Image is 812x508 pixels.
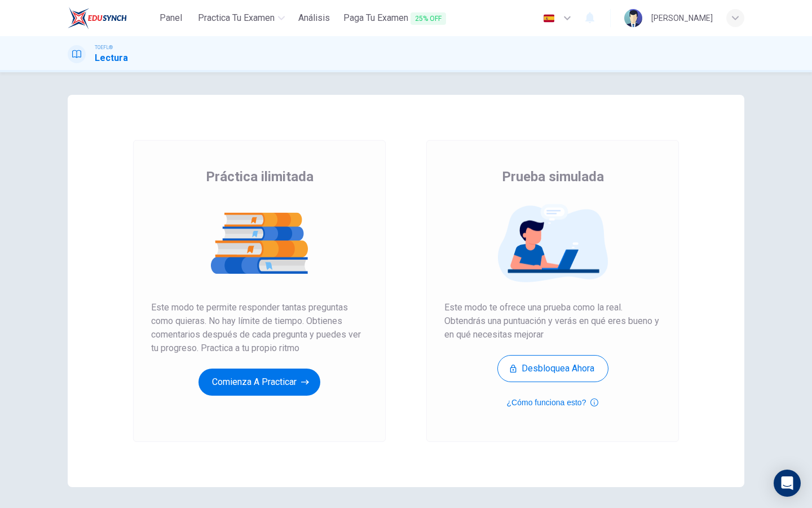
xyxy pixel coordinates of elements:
[774,470,801,497] div: Open Intercom Messenger
[153,8,189,29] a: Panel
[624,9,642,27] img: Profile picture
[193,8,289,28] button: Practica tu examen
[198,11,275,25] span: Practica tu examen
[95,51,128,65] h1: Lectura
[298,11,330,25] span: Análisis
[294,8,334,29] a: Análisis
[542,14,556,23] img: es
[160,11,182,25] span: Panel
[339,8,451,29] button: Paga Tu Examen25% OFF
[153,8,189,28] button: Panel
[95,43,113,51] span: TOEFL®
[198,369,320,396] button: Comienza a practicar
[502,168,604,186] span: Prueba simulada
[507,396,599,409] button: ¿Cómo funciona esto?
[444,301,661,341] span: Este modo te ofrece una prueba como la real. Obtendrás una puntuación y verás en qué eres bueno y...
[68,7,153,29] a: EduSynch logo
[206,168,314,186] span: Práctica ilimitada
[68,7,127,29] img: EduSynch logo
[411,12,446,25] span: 25% OFF
[497,355,608,382] button: Desbloquea ahora
[294,8,334,28] button: Análisis
[151,301,368,355] span: Este modo te permite responder tantas preguntas como quieras. No hay límite de tiempo. Obtienes c...
[343,11,446,25] span: Paga Tu Examen
[651,11,713,25] div: [PERSON_NAME]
